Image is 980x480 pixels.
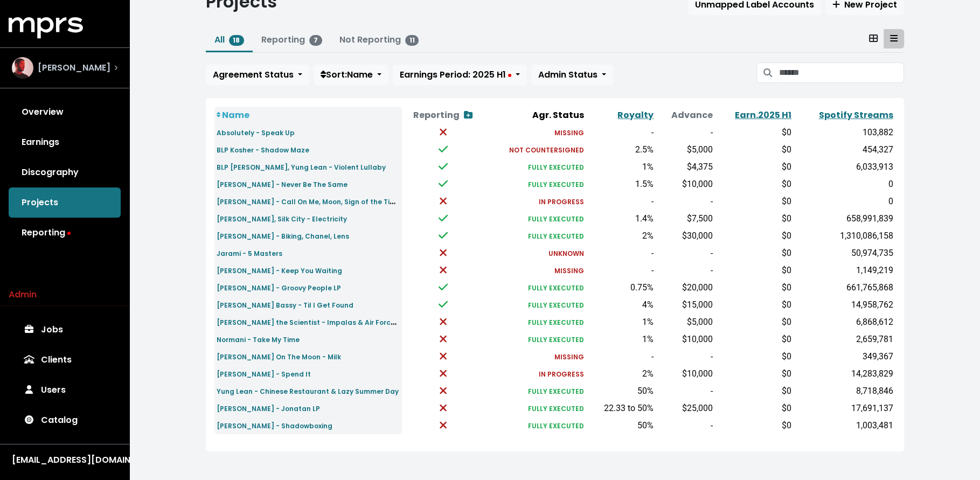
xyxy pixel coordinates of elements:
a: Jarami - 5 Masters [217,247,282,259]
a: [PERSON_NAME] Bassy - Til I Get Found [217,298,353,311]
td: 454,327 [794,141,895,158]
td: 0.75% [586,279,656,296]
div: [EMAIL_ADDRESS][DOMAIN_NAME] [12,454,117,467]
span: 11 [405,35,419,46]
td: $0 [715,245,794,262]
td: 1.5% [586,176,656,193]
small: MISSING [554,128,584,137]
span: Earnings Period: 2025 H1 [400,68,511,81]
small: FULLY EXECUTED [528,232,584,241]
small: FULLY EXECUTED [528,163,584,172]
a: [PERSON_NAME] - Call On Me, Moon, Sign of the Times [217,195,404,207]
td: - [586,262,656,279]
th: Agr. Status [484,107,586,124]
small: [PERSON_NAME] - Never Be The Same [217,180,347,189]
td: 50% [586,417,656,434]
td: - [656,245,715,262]
th: Name [214,107,402,124]
a: [PERSON_NAME] - Spend It [217,367,311,380]
td: 50% [586,382,656,400]
a: Spotify Streams [819,109,893,121]
a: Discography [9,157,121,187]
span: Sort: Name [321,68,373,81]
td: 8,718,846 [794,382,895,400]
td: - [586,245,656,262]
span: $5,000 [687,317,713,327]
td: 1.4% [586,210,656,227]
span: $7,500 [687,213,713,224]
td: 14,958,762 [794,296,895,314]
small: FULLY EXECUTED [528,283,584,293]
a: [PERSON_NAME] - Groovy People LP [217,281,341,294]
td: 349,367 [794,348,895,365]
td: - [656,382,715,400]
td: 14,283,829 [794,365,895,382]
button: Agreement Status [206,65,309,85]
a: Absolutely - Speak Up [217,126,295,138]
small: [PERSON_NAME] the Scientist - Impalas & Air Force 1s [217,316,403,328]
td: $0 [715,365,794,382]
span: 7 [309,35,322,46]
td: 1% [586,331,656,348]
a: Overview [9,97,121,127]
td: 2,659,781 [794,331,895,348]
small: FULLY EXECUTED [528,214,584,224]
small: FULLY EXECUTED [528,180,584,189]
a: Royalty [617,109,654,121]
small: [PERSON_NAME] - Biking, Chanel, Lens [217,232,349,241]
a: Earn.2025 H1 [735,109,791,121]
td: 2.5% [586,141,656,158]
small: FULLY EXECUTED [528,301,584,310]
small: IN PROGRESS [539,197,584,206]
small: [PERSON_NAME] - Spend It [217,370,311,379]
span: Admin Status [538,68,597,81]
span: $30,000 [682,231,713,241]
td: $0 [715,141,794,158]
span: $25,000 [682,403,713,413]
a: [PERSON_NAME] - Biking, Chanel, Lens [217,229,349,242]
small: FULLY EXECUTED [528,318,584,327]
span: $10,000 [682,368,713,379]
td: $0 [715,417,794,434]
small: UNKNOWN [548,249,584,258]
a: [PERSON_NAME] - Never Be The Same [217,178,347,190]
td: $0 [715,176,794,193]
td: $0 [715,210,794,227]
td: - [586,348,656,365]
td: $0 [715,314,794,331]
td: 1,003,481 [794,417,895,434]
a: Yung Lean - Chinese Restaurant & Lazy Summer Day [217,385,399,397]
td: $0 [715,227,794,245]
th: Advance [656,107,715,124]
span: $10,000 [682,179,713,189]
small: Absolutely - Speak Up [217,128,295,137]
a: BLP [PERSON_NAME], Yung Lean - Violent Lullaby [217,161,386,173]
span: $10,000 [682,334,713,344]
a: [PERSON_NAME] - Jonatan LP [217,402,320,414]
td: 6,868,612 [794,314,895,331]
span: $4,375 [687,162,713,172]
input: Search projects [779,62,903,83]
small: FULLY EXECUTED [528,387,584,396]
td: 658,991,839 [794,210,895,227]
a: Jobs [9,315,121,345]
small: NOT COUNTERSIGNED [509,145,584,155]
button: [EMAIL_ADDRESS][DOMAIN_NAME] [9,453,121,467]
small: Normani - Take My Time [217,335,300,344]
small: Yung Lean - Chinese Restaurant & Lazy Summer Day [217,387,399,396]
small: [PERSON_NAME] - Shadowboxing [217,421,332,430]
td: $0 [715,158,794,176]
td: $0 [715,296,794,314]
td: 1,310,086,158 [794,227,895,245]
td: $0 [715,331,794,348]
span: $5,000 [687,144,713,155]
a: Normani - Take My Time [217,333,300,345]
a: All18 [214,33,245,46]
td: 50,974,735 [794,245,895,262]
td: 0 [794,176,895,193]
small: [PERSON_NAME] - Keep You Waiting [217,266,342,275]
td: - [656,262,715,279]
a: [PERSON_NAME], Silk City - Electricity [217,212,347,225]
small: BLP Kosher - Shadow Maze [217,145,309,155]
button: Sort:Name [314,65,388,85]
